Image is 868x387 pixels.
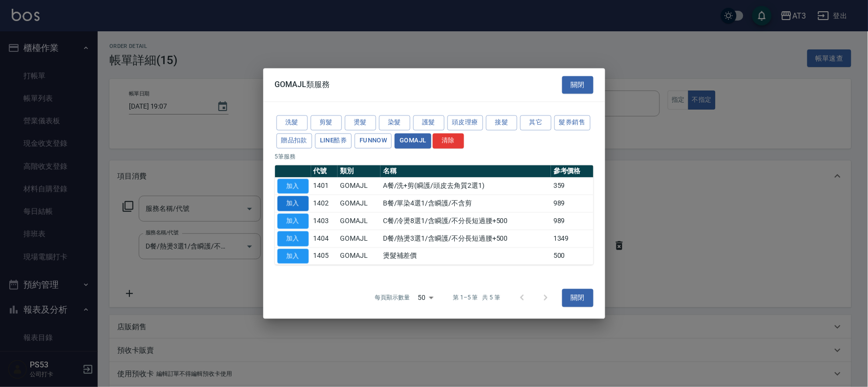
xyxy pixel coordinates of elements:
td: A餐/洗+剪(瞬護/頭皮去角質2選1) [381,178,551,195]
td: 1404 [311,230,338,248]
button: 加入 [277,231,309,246]
td: C餐/冷燙8選1/含瞬護/不分長短過腰+500 [381,212,551,230]
td: 1401 [311,178,338,195]
button: 其它 [520,115,551,131]
td: 燙髮補差價 [381,248,551,265]
p: 每頁顯示數量 [375,294,410,302]
td: GOMAJL [338,195,381,212]
button: 清除 [433,133,464,148]
th: 參考價格 [551,165,593,178]
td: 1349 [551,230,593,248]
td: 1402 [311,195,338,212]
button: 接髮 [486,115,517,131]
td: GOMAJL [338,248,381,265]
button: 加入 [277,196,309,211]
td: 359 [551,178,593,195]
td: 1403 [311,212,338,230]
th: 類別 [338,165,381,178]
button: GOMAJL [395,133,431,148]
td: D餐/熱燙3選1/含瞬護/不分長短過腰+500 [381,230,551,248]
button: 燙髮 [345,115,376,131]
th: 代號 [311,165,338,178]
td: GOMAJL [338,230,381,248]
button: 加入 [277,179,309,194]
td: B餐/單染4選1/含瞬護/不含剪 [381,195,551,212]
td: GOMAJL [338,178,381,195]
td: 989 [551,212,593,230]
span: GOMAJL類服務 [275,80,330,90]
button: FUNNOW [355,133,392,148]
button: 護髮 [413,115,445,131]
div: 50 [414,285,437,311]
td: 500 [551,248,593,265]
button: 關閉 [562,76,593,94]
td: 1405 [311,248,338,265]
button: 贈品扣款 [276,133,313,148]
button: 洗髮 [276,115,308,131]
td: GOMAJL [338,212,381,230]
button: 關閉 [562,289,593,307]
button: LINE酷券 [315,133,352,148]
button: 頭皮理療 [447,115,484,131]
button: 加入 [277,249,309,264]
p: 第 1–5 筆 共 5 筆 [453,294,500,302]
th: 名稱 [381,165,551,178]
button: 染髮 [379,115,410,131]
button: 加入 [277,214,309,229]
p: 5 筆服務 [275,152,593,161]
button: 髮券銷售 [554,115,591,131]
button: 剪髮 [311,115,342,131]
td: 989 [551,195,593,212]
